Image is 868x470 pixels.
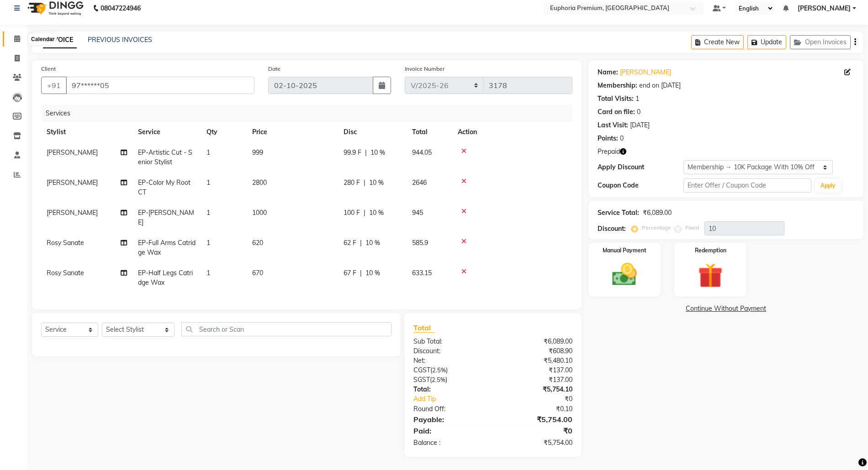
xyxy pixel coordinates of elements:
[42,105,579,122] div: Services
[247,122,338,142] th: Price
[138,239,196,256] span: EP-Full Arms Catridge Wax
[643,208,672,218] div: ₹6,089.00
[635,94,639,104] div: 1
[603,246,646,255] label: Manual Payment
[598,147,620,157] span: Prepaid
[138,269,193,287] span: EP-Half Legs Catridge Wax
[41,77,67,94] button: +91
[407,346,493,356] div: Discount:
[29,34,57,45] div: Calendar
[493,385,579,394] div: ₹5,754.10
[413,366,430,374] span: CGST
[405,65,445,73] label: Invoice Number
[365,238,380,248] span: 10 %
[620,68,671,77] a: [PERSON_NAME]
[407,356,493,366] div: Net:
[685,224,699,232] label: Fixed
[493,356,579,366] div: ₹5,480.10
[493,425,579,436] div: ₹0
[369,178,384,188] span: 10 %
[407,438,493,448] div: Balance :
[452,122,572,142] th: Action
[598,107,635,117] div: Card on file:
[598,181,683,190] div: Coupon Code
[407,375,493,385] div: ( )
[695,246,726,255] label: Redemption
[206,269,210,277] span: 1
[493,375,579,385] div: ₹137.00
[338,122,407,142] th: Disc
[604,260,645,289] img: _cash.svg
[590,304,862,313] a: Continue Without Payment
[630,120,650,130] div: [DATE]
[413,376,430,384] span: SGST
[41,122,132,142] th: Stylist
[642,224,671,232] label: Percentage
[252,148,263,157] span: 999
[407,414,493,425] div: Payable:
[637,107,640,117] div: 0
[181,322,392,336] input: Search or Scan
[412,269,432,277] span: 633.15
[344,148,361,157] span: 99.9 F
[365,148,367,157] span: |
[493,438,579,448] div: ₹5,754.00
[493,346,579,356] div: ₹608.90
[683,178,812,193] input: Enter Offer / Coupon Code
[47,148,98,157] span: [PERSON_NAME]
[598,120,628,130] div: Last Visit:
[370,148,385,157] span: 10 %
[47,209,98,217] span: [PERSON_NAME]
[493,337,579,346] div: ₹6,089.00
[412,209,423,217] span: 945
[344,268,356,278] span: 67 F
[132,122,201,142] th: Service
[598,208,639,218] div: Service Total:
[66,77,254,94] input: Search by Name/Mobile/Email/Code
[407,394,508,404] a: Add Tip
[798,4,851,13] span: [PERSON_NAME]
[41,65,56,73] label: Client
[252,178,267,187] span: 2800
[598,162,683,172] div: Apply Discount
[138,209,194,226] span: EP-[PERSON_NAME]
[620,134,624,143] div: 0
[47,269,84,277] span: Rosy Sanate
[407,337,493,346] div: Sub Total:
[407,122,452,142] th: Total
[268,65,281,73] label: Date
[493,414,579,425] div: ₹5,754.00
[413,323,434,333] span: Total
[252,269,263,277] span: 670
[407,366,493,375] div: ( )
[412,148,432,157] span: 944.05
[432,376,445,383] span: 2.5%
[407,385,493,394] div: Total:
[493,366,579,375] div: ₹137.00
[344,178,360,188] span: 280 F
[201,122,247,142] th: Qty
[412,178,427,187] span: 2646
[344,238,356,248] span: 62 F
[815,179,841,193] button: Apply
[407,425,493,436] div: Paid:
[252,239,263,247] span: 620
[598,81,637,90] div: Membership:
[598,134,618,143] div: Points:
[639,81,681,90] div: end on [DATE]
[138,148,192,166] span: EP-Artistic Cut - Senior Stylist
[598,224,626,234] div: Discount:
[790,35,851,49] button: Open Invoices
[747,35,786,49] button: Update
[508,394,580,404] div: ₹0
[138,178,191,196] span: EP-Color My Root CT
[47,178,98,187] span: [PERSON_NAME]
[369,208,384,218] span: 10 %
[360,268,362,278] span: |
[598,68,618,77] div: Name:
[690,260,730,291] img: _gift.svg
[252,209,267,217] span: 1000
[206,239,210,247] span: 1
[47,239,84,247] span: Rosy Sanate
[598,94,634,104] div: Total Visits:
